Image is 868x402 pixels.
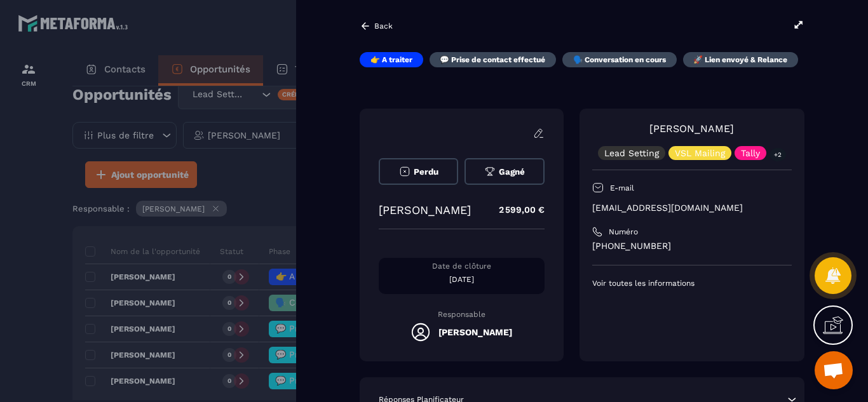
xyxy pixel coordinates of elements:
p: Date de clôture [379,261,545,271]
button: Perdu [379,158,458,185]
p: E-mail [610,183,634,193]
h5: [PERSON_NAME] [438,327,512,337]
p: [PERSON_NAME] [379,203,471,217]
p: 💬 Prise de contact effectué [440,55,545,65]
span: Perdu [414,167,438,177]
p: 2 599,00 € [486,198,545,222]
button: Gagné [465,158,544,185]
p: 🗣️ Conversation en cours [573,55,666,65]
span: Gagné [499,167,525,177]
a: [PERSON_NAME] [649,123,734,135]
p: Numéro [609,227,638,237]
p: Back [374,22,393,30]
p: [EMAIL_ADDRESS][DOMAIN_NAME] [592,202,792,214]
p: Lead Setting [604,149,659,157]
p: Responsable [379,310,545,319]
p: Voir toutes les informations [592,278,792,288]
p: [DATE] [379,274,545,285]
p: +2 [770,148,786,161]
div: Ouvrir le chat [815,351,853,389]
p: Tally [741,149,760,157]
p: VSL Mailing [675,149,725,157]
p: 🚀 Lien envoyé & Relance [693,55,787,65]
p: 👉 A traiter [370,55,412,65]
p: [PHONE_NUMBER] [592,240,792,252]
